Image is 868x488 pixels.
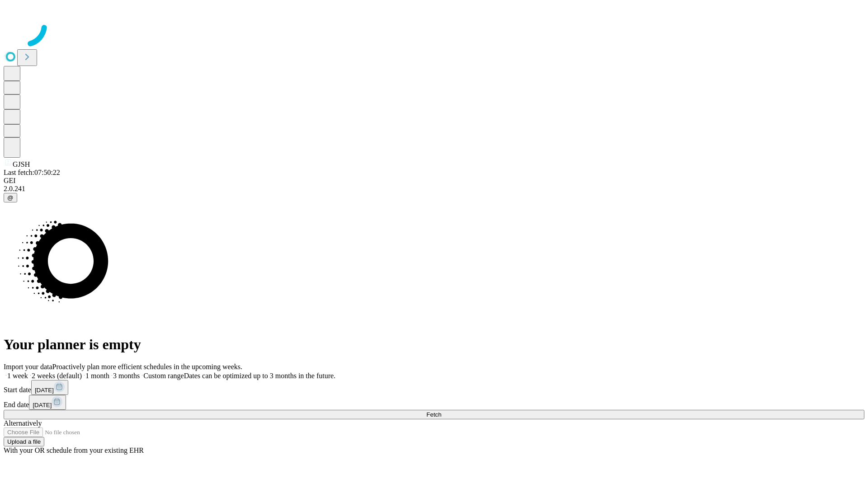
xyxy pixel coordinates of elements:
[143,372,184,380] span: Custom range
[7,372,28,380] span: 1 week
[4,336,864,353] h1: Your planner is empty
[4,419,42,427] span: Alternatively
[85,372,109,380] span: 1 month
[4,380,864,395] div: Start date
[4,177,864,185] div: GEI
[13,160,30,168] span: GJSH
[4,437,44,446] button: Upload a file
[4,169,60,176] span: Last fetch: 07:50:22
[7,194,14,201] span: @
[113,372,140,380] span: 3 months
[33,402,52,408] span: [DATE]
[4,185,864,193] div: 2.0.241
[29,395,66,410] button: [DATE]
[184,372,335,380] span: Dates can be optimized up to 3 months in the future.
[52,363,242,371] span: Proactively plan more efficient schedules in the upcoming weeks.
[4,395,864,410] div: End date
[4,363,52,371] span: Import your data
[4,410,864,419] button: Fetch
[426,411,441,418] span: Fetch
[4,193,17,202] button: @
[4,446,144,454] span: With your OR schedule from your existing EHR
[31,380,68,395] button: [DATE]
[35,387,54,394] span: [DATE]
[32,372,82,380] span: 2 weeks (default)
